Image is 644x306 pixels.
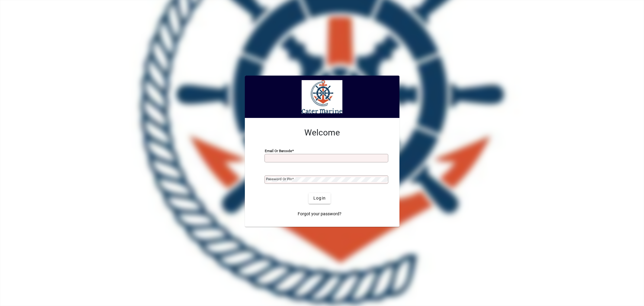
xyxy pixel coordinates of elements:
[298,211,341,217] span: Forgot your password?
[295,209,344,220] a: Forgot your password?
[266,177,292,181] mat-label: Password or Pin
[309,193,331,204] button: Login
[313,195,326,201] span: Login
[255,128,390,138] h2: Welcome
[265,148,292,153] mat-label: Email or Barcode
